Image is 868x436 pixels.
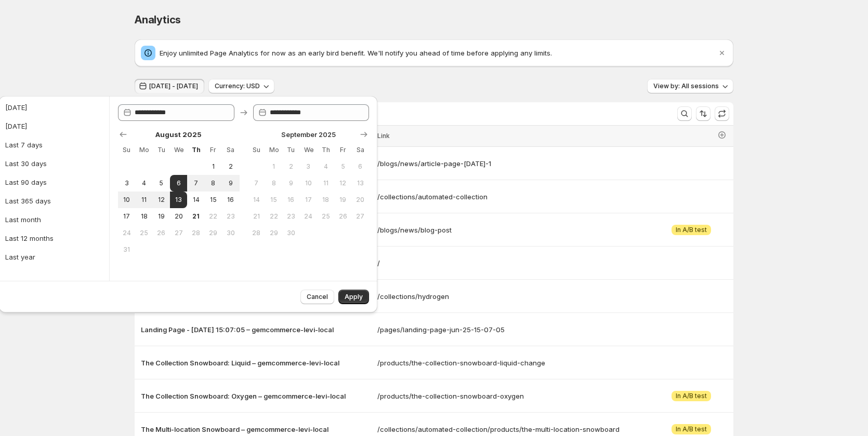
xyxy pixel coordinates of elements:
[174,212,183,221] span: 20
[135,192,152,208] button: Monday August 11 2025
[191,229,200,237] span: 28
[2,193,106,209] button: Last 365 days
[205,208,222,225] button: Friday August 22 2025
[191,196,200,204] span: 14
[334,142,351,158] th: Friday
[252,179,261,187] span: 7
[153,208,170,225] button: Tuesday August 19 2025
[304,179,313,187] span: 10
[352,208,369,225] button: Saturday September 27 2025
[338,146,347,154] span: Fr
[269,162,278,171] span: 1
[153,175,170,192] button: Tuesday August 5 2025
[377,291,649,302] a: /collections/hydrogen
[135,208,152,225] button: Monday August 18 2025
[122,246,131,254] span: 31
[317,175,334,192] button: Thursday September 11 2025
[265,175,282,192] button: Monday September 8 2025
[252,196,261,204] span: 14
[286,162,295,171] span: 2
[118,192,135,208] button: Sunday August 10 2025
[135,175,152,192] button: Monday August 4 2025
[356,146,365,154] span: Sa
[248,225,265,241] button: Sunday September 28 2025
[2,155,106,172] button: Last 30 days
[352,175,369,192] button: Saturday September 13 2025
[338,290,369,304] button: Apply
[215,82,260,90] span: Currency: USD
[286,179,295,187] span: 9
[5,177,47,187] div: Last 90 days
[2,99,106,116] button: [DATE]
[321,212,330,221] span: 25
[653,82,719,90] span: View by: All sessions
[352,158,369,175] button: Saturday September 6 2025
[269,179,278,187] span: 8
[307,293,328,301] span: Cancel
[222,208,239,225] button: Saturday August 23 2025
[300,208,317,225] button: Wednesday September 24 2025
[377,324,649,335] a: /pages/landing-page-jun-25-15-07-05
[248,142,265,158] th: Sunday
[149,82,198,90] span: [DATE] - [DATE]
[676,226,707,234] span: In A/B test
[153,192,170,208] button: Tuesday August 12 2025
[377,424,649,434] p: /collections/automated-collection/products/the-multi-location-snowboard
[377,132,390,140] span: Link
[715,46,729,60] button: Dismiss notification
[122,212,131,221] span: 17
[377,225,649,235] a: /blogs/news/blog-post
[300,158,317,175] button: Wednesday September 3 2025
[286,229,295,237] span: 30
[252,212,261,221] span: 21
[5,196,51,206] div: Last 365 days
[248,208,265,225] button: Sunday September 21 2025
[135,79,204,93] button: [DATE] - [DATE]
[135,13,181,26] span: Analytics
[170,225,187,241] button: Wednesday August 27 2025
[170,208,187,225] button: Wednesday August 20 2025
[282,158,299,175] button: Tuesday September 2 2025
[222,225,239,241] button: Saturday August 30 2025
[334,192,351,208] button: Friday September 19 2025
[356,212,365,221] span: 27
[141,391,371,401] button: The Collection Snowboard: Oxygen – gemcommerce-levi-local
[157,212,166,221] span: 19
[269,229,278,237] span: 29
[160,48,717,58] p: Enjoy unlimited Page Analytics for now as an early bird benefit. We'll notify you ahead of time b...
[356,179,365,187] span: 13
[122,229,131,237] span: 24
[676,425,707,433] span: In A/B test
[282,175,299,192] button: Tuesday September 9 2025
[191,146,200,154] span: Th
[304,162,313,171] span: 3
[139,212,148,221] span: 18
[334,158,351,175] button: Friday September 5 2025
[2,249,106,265] button: Last year
[205,175,222,192] button: Friday August 8 2025
[677,106,692,121] button: Search and filter results
[321,196,330,204] span: 18
[205,142,222,158] th: Friday
[338,179,347,187] span: 12
[265,142,282,158] th: Monday
[5,158,47,169] div: Last 30 days
[226,229,235,237] span: 30
[317,208,334,225] button: Thursday September 25 2025
[357,127,371,142] button: Show next month, October 2025
[5,140,43,150] div: Last 7 days
[286,196,295,204] span: 16
[265,225,282,241] button: Monday September 29 2025
[304,146,313,154] span: We
[226,212,235,221] span: 23
[377,192,649,202] a: /collections/automated-collection
[300,175,317,192] button: Wednesday September 10 2025
[118,175,135,192] button: Sunday August 3 2025
[205,158,222,175] button: Friday August 1 2025
[282,208,299,225] button: Tuesday September 23 2025
[141,424,371,434] p: The Multi-location Snowboard – gemcommerce-levi-local
[122,196,131,204] span: 10
[334,208,351,225] button: Friday September 26 2025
